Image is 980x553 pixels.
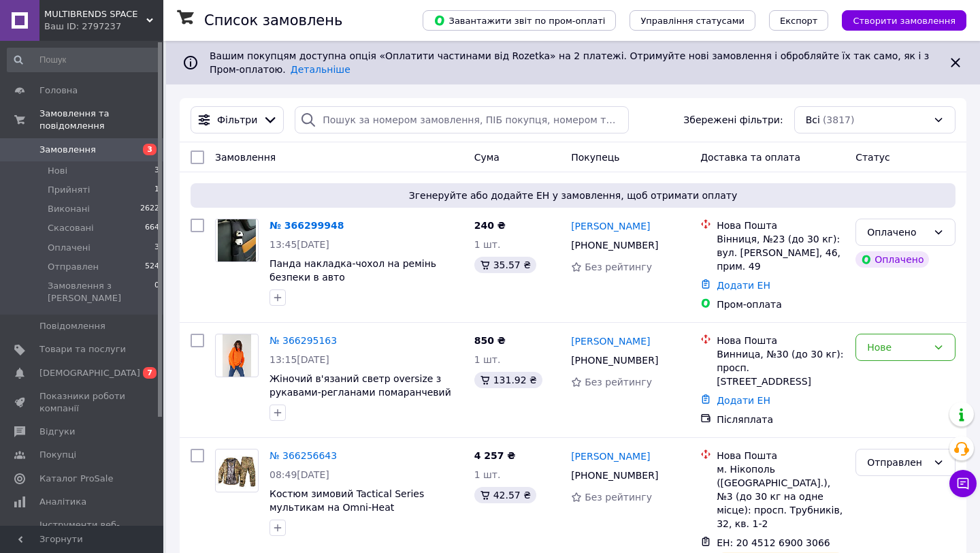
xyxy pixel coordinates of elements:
button: Створити замовлення [842,10,966,31]
h1: Список замовлень [204,12,342,29]
span: 1 шт. [474,469,501,480]
a: № 366256643 [269,450,337,461]
span: Покупець [571,152,619,163]
span: Статус [855,152,890,163]
div: Нове [867,340,928,355]
span: 7 [143,367,157,379]
span: 13:15[DATE] [269,354,329,365]
a: Фото товару [215,449,259,492]
div: Нова Пошта [717,334,845,347]
span: 4 257 ₴ [474,450,516,461]
div: Ваш ID: 2797237 [44,20,163,33]
span: Замовлення з [PERSON_NAME] [48,280,154,304]
span: 1 [154,184,159,196]
span: Замовлення та повідомлення [39,108,163,132]
div: Нова Пошта [717,449,845,462]
span: Виконані [48,203,90,215]
span: Отправлен [48,261,99,273]
span: Без рейтингу [585,262,652,272]
span: Доставка та оплата [700,152,800,163]
div: м. Нікополь ([GEOGRAPHIC_DATA].), №3 (до 30 кг на одне місце): просп. Трубників, 32, кв. 1-2 [717,462,845,531]
span: Створити замовлення [853,16,955,26]
span: 524 [145,261,159,273]
span: 850 ₴ [474,335,506,346]
span: Вашим покупцям доступна опція «Оплатити частинами від Rozetka» на 2 платежі. Отримуйте нові замов... [210,50,929,75]
span: Повідомлення [39,320,105,332]
div: [PHONE_NUMBER] [568,466,661,485]
span: Скасовані [48,222,94,234]
span: 664 [145,222,159,234]
button: Завантажити звіт по пром-оплаті [423,10,616,31]
span: Cума [474,152,500,163]
span: Нові [48,165,67,177]
span: 13:45[DATE] [269,239,329,250]
span: Експорт [780,16,818,26]
a: Костюм зимовий Tactical Series мультикам на Omni-Heat [269,488,424,513]
span: (3817) [823,114,855,125]
a: № 366295163 [269,335,337,346]
div: Пром-оплата [717,298,845,311]
span: 240 ₴ [474,220,506,231]
a: Додати ЕН [717,280,770,291]
span: MULTIBRENDS SPACE [44,8,146,20]
input: Пошук [7,48,161,72]
div: Нова Пошта [717,219,845,232]
span: Покупці [39,449,76,461]
button: Експорт [769,10,829,31]
div: Оплачено [855,251,929,268]
span: Каталог ProSale [39,473,113,485]
button: Управління статусами [630,10,755,31]
span: ЕН: 20 4512 6900 3066 [717,537,830,548]
span: [DEMOGRAPHIC_DATA] [39,367,140,379]
a: [PERSON_NAME] [571,449,650,463]
span: Відгуки [39,426,75,438]
a: [PERSON_NAME] [571,219,650,233]
a: [PERSON_NAME] [571,334,650,348]
span: Завантажити звіт по пром-оплаті [434,14,605,27]
span: Головна [39,84,78,97]
span: Згенеруйте або додайте ЕН у замовлення, щоб отримати оплату [196,189,950,202]
a: Жіночий в'язаний светр oversize з рукавами-регланами помаранчевий колір [269,373,451,411]
span: Збережені фільтри: [683,113,783,127]
span: 0 [154,280,159,304]
span: Інструменти веб-майстра та SEO [39,519,126,543]
a: Додати ЕН [717,395,770,406]
div: Отправлен [867,455,928,470]
div: Оплачено [867,225,928,240]
a: Створити замовлення [828,14,966,25]
a: Детальніше [291,64,350,75]
div: Вінниця, №23 (до 30 кг): вул. [PERSON_NAME], 46, прим. 49 [717,232,845,273]
span: Аналітика [39,496,86,508]
img: Фото товару [216,452,258,490]
div: 35.57 ₴ [474,257,536,273]
input: Пошук за номером замовлення, ПІБ покупця, номером телефону, Email, номером накладної [295,106,629,133]
span: Всі [806,113,820,127]
a: № 366299948 [269,220,344,231]
div: 131.92 ₴ [474,372,542,388]
a: Фото товару [215,334,259,377]
img: Фото товару [223,334,250,377]
button: Чат з покупцем [949,470,977,497]
div: [PHONE_NUMBER] [568,351,661,370]
span: Товари та послуги [39,343,126,355]
div: Післяплата [717,413,845,426]
span: 1 шт. [474,239,501,250]
a: Фото товару [215,219,259,262]
span: Оплачені [48,242,91,254]
span: Замовлення [215,152,276,163]
span: Прийняті [48,184,90,196]
span: Замовлення [39,144,96,156]
a: Панда накладка-чохол на ремінь безпеки в авто [269,258,436,283]
img: Фото товару [218,219,255,262]
span: 08:49[DATE] [269,469,329,480]
div: Винница, №30 (до 30 кг): просп. [STREET_ADDRESS] [717,347,845,388]
span: Фільтри [217,113,257,127]
span: Без рейтингу [585,492,652,503]
span: Без рейтингу [585,377,652,388]
span: 3 [154,242,159,254]
div: 42.57 ₴ [474,487,536,503]
span: Показники роботи компанії [39,390,126,415]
